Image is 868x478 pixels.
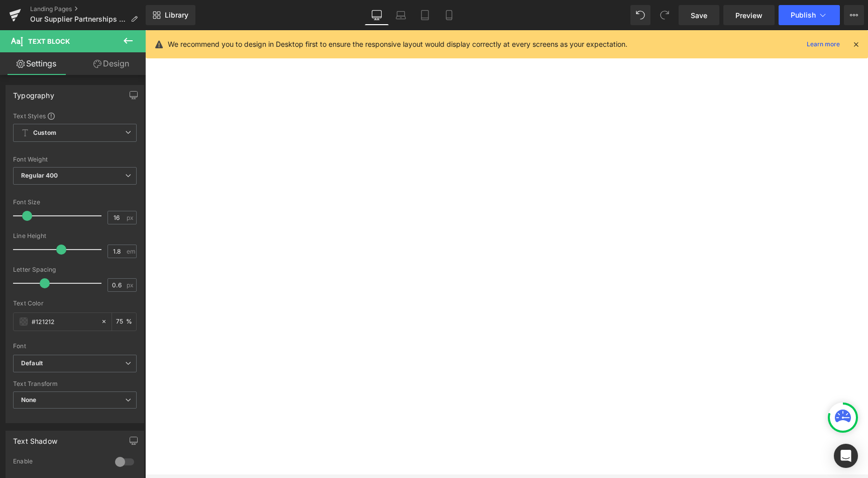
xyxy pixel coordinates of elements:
span: Library [165,11,188,20]
input: Color [32,316,96,327]
button: Undo [630,5,650,25]
div: Open Intercom Messenger [834,444,858,468]
span: em [127,248,135,255]
a: Tablet [413,5,437,25]
a: Preview [723,5,775,25]
span: Text Block [28,37,70,45]
a: Desktop [365,5,389,25]
div: Enable [13,457,105,468]
b: None [21,396,37,404]
div: Text Transform [13,380,137,387]
a: New Library [146,5,195,25]
div: Letter Spacing [13,266,137,273]
div: Typography [13,86,54,100]
div: Font [13,343,137,350]
button: More [844,5,864,25]
span: px [127,214,135,221]
a: Landing Pages [30,5,146,13]
a: Learn more [803,38,844,50]
b: Regular 400 [21,172,58,179]
b: Custom [33,129,56,137]
div: Text Styles [13,112,137,120]
div: Font Size [13,199,137,206]
p: We recommend you to design in Desktop first to ensure the responsive layout would display correct... [168,39,627,50]
span: Save [691,10,707,21]
div: % [112,313,136,331]
button: Redo [655,5,675,25]
span: px [127,282,135,288]
span: Our Supplier Partnerships (AW25) [30,15,127,23]
span: Publish [791,11,816,19]
a: Mobile [437,5,461,25]
a: Laptop [389,5,413,25]
button: Publish [779,5,840,25]
a: Design [75,52,148,75]
div: Line Height [13,232,137,240]
i: Default [21,359,43,368]
div: Text Color [13,300,137,307]
span: Preview [735,10,763,21]
div: Font Weight [13,156,137,163]
div: Text Shadow [13,431,57,445]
